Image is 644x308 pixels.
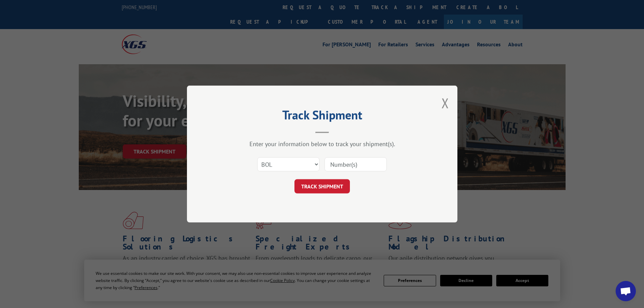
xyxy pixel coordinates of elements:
div: Enter your information below to track your shipment(s). [221,140,424,148]
button: Close modal [442,94,449,112]
h2: Track Shipment [221,110,424,123]
button: TRACK SHIPMENT [294,179,350,193]
input: Number(s) [325,157,387,171]
div: Open chat [616,281,636,301]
